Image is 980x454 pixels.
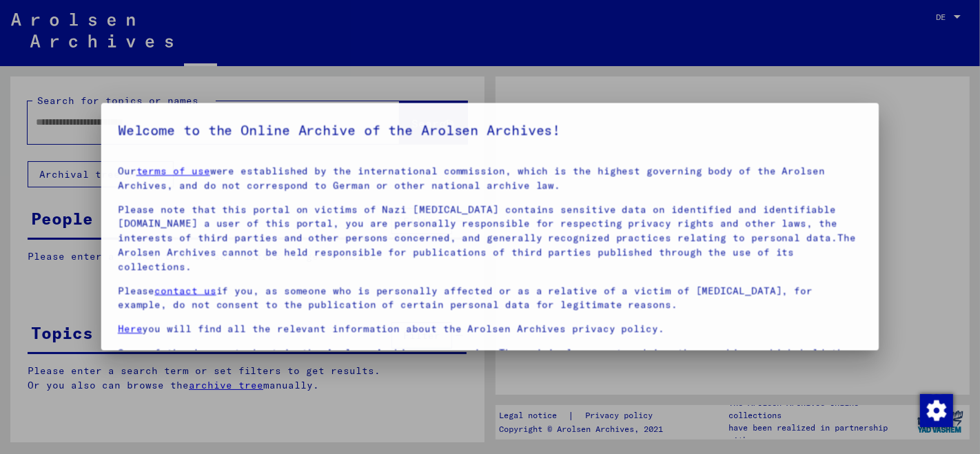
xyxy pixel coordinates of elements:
p: Some of the documents kept in the Arolsen Archives are copies.The originals are stored in other a... [114,347,866,391]
a: terms of use [133,165,207,177]
img: Change consent [920,394,953,427]
div: Change consent [919,393,952,426]
p: Please if you, as someone who is personally affected or as a relative of a victim of [MEDICAL_DAT... [114,285,866,313]
p: Our were established by the international commission, which is the highest governing body of the ... [114,164,866,193]
a: contact us [152,285,214,298]
h5: Welcome to the Online Archive of the Arolsen Archives! [114,118,866,141]
p: Please note that this portal on victims of Nazi [MEDICAL_DATA] contains sensitive data on identif... [114,203,866,275]
p: you will find all the relevant information about the Arolsen Archives privacy policy. [114,323,866,338]
a: Here [114,324,139,336]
